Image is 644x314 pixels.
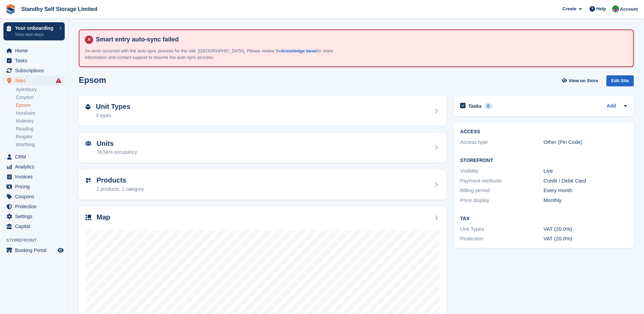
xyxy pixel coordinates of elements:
[606,75,634,89] a: Edit Site
[15,172,56,181] span: Invoices
[460,187,543,194] div: Billing period
[606,75,634,87] div: Edit Site
[93,36,628,43] h4: Smart entry auto-sync failed
[15,66,56,75] span: Subscriptions
[79,133,446,163] a: Units 76.56% occupancy
[3,66,65,75] a: menu
[96,103,130,111] h2: Unit Types
[97,213,110,221] h2: Map
[544,197,627,204] div: Monthly
[15,162,56,172] span: Analytics
[15,56,56,65] span: Tasks
[15,32,56,38] p: View next steps
[563,5,576,12] span: Create
[97,186,144,193] div: 2 products, 1 category
[3,246,65,255] a: menu
[86,104,90,110] img: unit-type-icn-2b2737a686de81e16bb02015468b77c625bbabd49415b5ef34ead5e3b44a266d.svg
[6,237,68,244] span: Storefront
[16,86,65,93] a: Aylesbury
[16,110,65,116] a: Horsham
[3,76,65,85] a: menu
[96,112,130,119] div: 3 types
[86,215,91,220] img: map-icn-33ee37083ee616e46c38cad1a60f524a97daa1e2b2c8c0bc3eb3415660979fc1.svg
[16,141,65,148] a: Worthing
[282,48,316,53] a: knowledge base
[460,235,543,243] div: Protection
[15,212,56,221] span: Settings
[5,4,16,14] img: stora-icon-8386f47178a22dfd0bd8f6a31ec36ba5ce8667c1dd55bd0f319d3a0aa187defe.svg
[15,222,56,231] span: Capital
[3,182,65,191] a: menu
[460,138,543,146] div: Access type
[484,103,492,109] div: 0
[79,169,446,200] a: Products 2 products, 1 category
[15,152,56,162] span: CRM
[3,222,65,231] a: menu
[544,235,627,243] div: VAT (20.0%)
[3,46,65,55] a: menu
[18,3,100,15] a: Standby Self Storage Limited
[16,94,65,101] a: Croydon
[460,129,627,135] h2: ACCESS
[56,78,61,83] i: Smart entry sync failures have occurred
[3,152,65,162] a: menu
[3,56,65,65] a: menu
[460,216,627,222] h2: Tax
[15,182,56,191] span: Pricing
[3,212,65,221] a: menu
[15,46,56,55] span: Home
[16,126,65,132] a: Reading
[97,176,144,184] h2: Products
[3,172,65,181] a: menu
[86,178,91,183] img: custom-product-icn-752c56ca05d30b4aa98f6f15887a0e09747e85b44ffffa43cff429088544963d.svg
[16,134,65,140] a: Reigate
[16,102,65,109] a: Epsom
[544,138,627,146] div: Other (Pin Code)
[596,5,606,12] span: Help
[544,177,627,185] div: Credit / Debit Card
[15,26,56,30] p: Your onboarding
[612,5,619,12] img: Michelle Mustoe
[3,192,65,201] a: menu
[15,202,56,211] span: Protection
[97,140,137,148] h2: Units
[15,192,56,201] span: Coupons
[460,177,543,185] div: Payment methods
[79,75,106,85] h2: Epsom
[607,102,616,110] a: Add
[85,48,342,61] p: An error occurred with the auto-sync process for the site: [GEOGRAPHIC_DATA]. Please review the f...
[544,187,627,194] div: Every month
[620,6,638,13] span: Account
[460,225,543,233] div: Unit Types
[79,96,446,126] a: Unit Types 3 types
[460,158,627,163] h2: Storefront
[3,22,65,40] a: Your onboarding View next steps
[15,246,56,255] span: Booking Portal
[569,77,598,84] span: View on Store
[16,118,65,124] a: Molesey
[97,149,137,156] div: 76.56% occupancy
[86,141,91,146] img: unit-icn-7be61d7bf1b0ce9d3e12c5938cc71ed9869f7b940bace4675aadf7bd6d80202e.svg
[544,167,627,175] div: Live
[561,75,601,87] a: View on Store
[460,167,543,175] div: Visibility
[460,197,543,204] div: Price display
[3,162,65,172] a: menu
[15,76,56,85] span: Sites
[56,246,65,254] a: Preview store
[468,103,482,109] h2: Tasks
[3,202,65,211] a: menu
[544,225,627,233] div: VAT (20.0%)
